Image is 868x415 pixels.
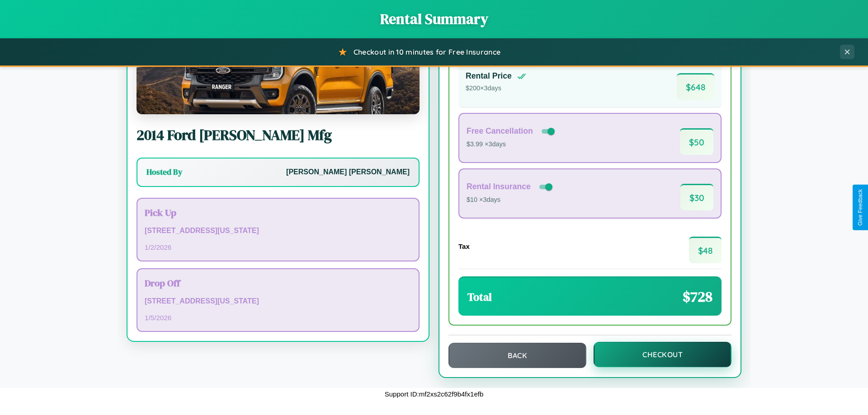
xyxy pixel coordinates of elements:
[9,9,859,29] h1: Rental Summary
[466,83,526,94] p: $ 200 × 3 days
[467,194,554,206] p: $10 × 3 days
[137,125,420,145] h2: 2014 Ford [PERSON_NAME] Mfg
[466,71,512,81] h4: Rental Price
[677,73,714,100] span: $ 648
[448,343,586,368] button: Back
[145,206,411,219] h3: Pick Up
[458,242,470,250] h4: Tax
[146,167,182,177] h3: Hosted By
[467,126,533,136] h4: Free Cancellation
[857,189,863,226] div: Give Feedback
[145,295,411,308] p: [STREET_ADDRESS][US_STATE]
[145,224,411,238] p: [STREET_ADDRESS][US_STATE]
[680,184,713,210] span: $ 30
[354,47,500,56] span: Checkout in 10 minutes for Free Insurance
[467,139,557,150] p: $3.99 × 3 days
[145,312,411,324] p: 1 / 5 / 2026
[594,342,731,367] button: Checkout
[467,289,492,304] h3: Total
[145,241,411,253] p: 1 / 2 / 2026
[467,182,531,191] h4: Rental Insurance
[286,166,410,179] p: [PERSON_NAME] [PERSON_NAME]
[137,24,420,114] img: Ford Swinford Mfg
[145,276,411,289] h3: Drop Off
[689,237,722,263] span: $ 48
[683,287,712,307] span: $ 728
[680,128,713,155] span: $ 50
[385,388,483,400] p: Support ID: mf2xs2c62f9b4fx1efb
